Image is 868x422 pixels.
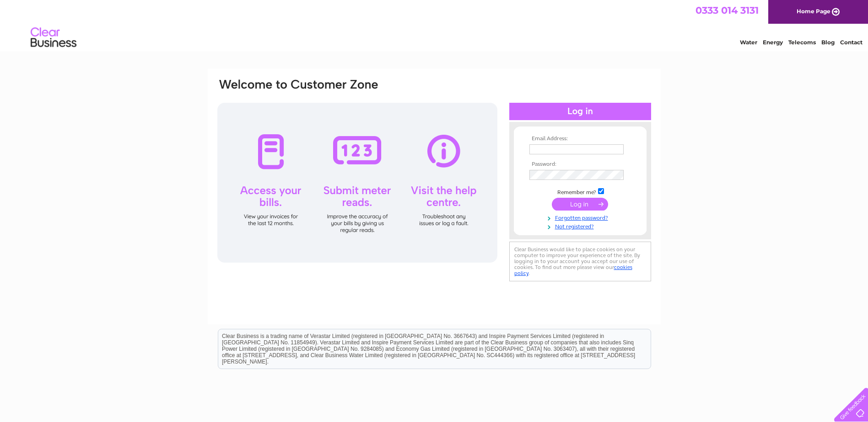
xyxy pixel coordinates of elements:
a: Energy [763,39,783,46]
a: Water [740,39,757,46]
div: Clear Business would like to place cookies on your computer to improve your experience of the sit... [509,242,651,281]
a: 0333 014 3131 [695,5,759,16]
th: Email Address: [527,136,633,142]
a: cookies policy [514,264,632,276]
a: Not registered? [529,222,633,230]
input: Submit [552,198,608,211]
div: Clear Business is a trading name of Verastar Limited (registered in [GEOGRAPHIC_DATA] No. 3667643... [218,5,651,44]
img: logo.png [30,24,77,52]
a: Blog [821,39,835,46]
a: Telecoms [788,39,816,46]
td: Remember me? [527,187,633,196]
a: Forgotten password? [529,213,633,222]
a: Contact [840,39,863,46]
th: Password: [527,161,633,168]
